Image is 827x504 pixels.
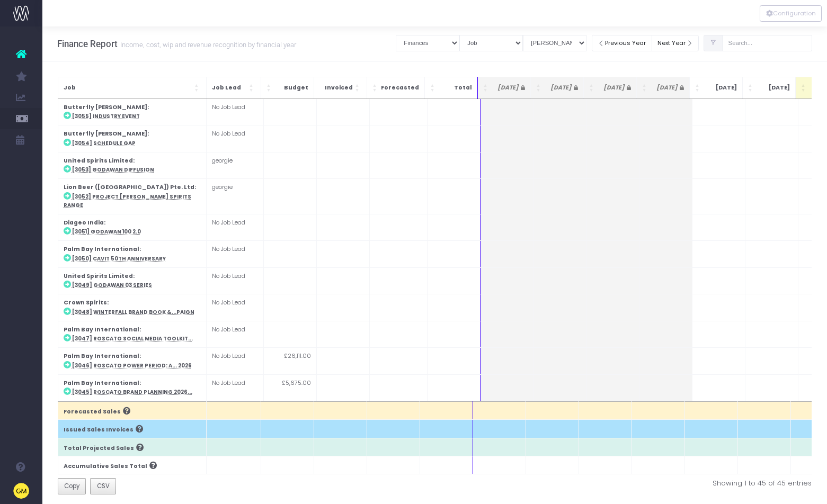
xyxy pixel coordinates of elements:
[64,352,139,360] strong: Palm Bay International
[58,478,86,495] button: Copy
[58,99,206,125] td: :
[704,84,737,92] span: [DATE]
[642,83,648,93] span: Jul 25 <i class="fa fa-lock"></i>: Activate to sort
[748,83,754,93] span: Sep 25: Activate to sort
[355,83,361,93] span: Invoiced: Activate to sort
[206,179,263,214] td: georgie
[64,481,79,491] span: Copy
[652,35,699,51] button: Next Year
[58,294,206,321] td: :
[64,245,139,253] strong: Palm Bay International
[206,321,263,347] td: No Job Lead
[64,426,134,434] span: Issued Sales Invoices
[58,374,206,401] td: :
[206,99,263,125] td: No Job Lead
[64,84,192,92] span: Job
[592,35,652,51] button: Previous Year
[212,84,247,92] span: Job Lead
[64,299,107,307] strong: Crown Spirits
[801,83,807,93] span: Oct 25: Activate to sort
[598,84,631,92] span: [DATE]
[64,103,147,111] strong: Butterfly [PERSON_NAME]
[72,166,154,173] abbr: [3053] Godawan Diffusion
[72,140,136,147] abbr: [3054] Schedule Gap
[64,193,191,209] abbr: [3052] Project Gaul Spirits Range
[206,348,263,374] td: No Job Lead
[263,348,316,374] td: £26,111.00
[430,83,437,93] span: Total: Activate to sort
[72,335,193,342] abbr: [3047] Roscato Social Media Toolkit
[64,408,121,416] span: Forecasted Sales
[72,389,192,395] abbr: [3045] Roscato Brand Planning 2026
[64,183,194,191] strong: Lion Beer ([GEOGRAPHIC_DATA]) Pte. Ltd
[722,35,812,51] input: Search...
[64,462,147,471] span: Accumulative Sales Total
[64,326,139,334] strong: Palm Bay International
[695,83,701,93] span: Aug 25: Activate to sort
[72,113,140,120] abbr: [3055] Industry Event
[72,255,166,262] abbr: [3050] Cavit 50th Anniversary
[275,84,308,92] span: Budget
[492,84,525,92] span: [DATE]
[58,267,206,294] td: :
[72,228,141,235] abbr: [3051] Godawan 100 2.0
[57,39,296,49] h3: Finance Report
[64,157,133,165] strong: United Spirits Limited
[372,83,379,93] span: Forecasted: Activate to sort
[118,39,296,49] small: Income, cost, wip and revenue recognition by financial year
[483,83,490,93] span: Apr 25 <i class="fa fa-lock"></i>: Activate to sort
[64,444,134,453] span: Total Projected Sales
[545,84,578,92] span: [DATE]
[439,84,472,92] span: Total
[13,483,29,499] img: images/default_profile_image.png
[536,83,543,93] span: May 25 <i class="fa fa-lock"></i>: Activate to sort
[64,272,133,280] strong: United Spirits Limited
[263,374,316,401] td: £5,675.00
[58,125,206,152] td: :
[58,152,206,178] td: :
[249,83,255,93] span: Job Lead: Activate to sort
[319,84,353,92] span: Invoiced
[90,478,116,495] button: CSV
[206,125,263,152] td: No Job Lead
[58,348,206,374] td: :
[64,219,104,227] strong: Diageo India
[443,478,812,489] div: Showing 1 to 45 of 45 entries
[72,362,192,369] abbr: [3046] Roscato Power Period: Awards 2026
[97,481,110,491] span: CSV
[757,84,790,92] span: [DATE]
[64,379,139,387] strong: Palm Bay International
[58,179,206,214] td: :
[72,282,152,289] abbr: [3049] Godawan 03 Series
[58,214,206,241] td: :
[64,130,147,138] strong: Butterfly [PERSON_NAME]
[651,84,684,92] span: [DATE]
[58,321,206,347] td: :
[381,84,419,92] span: Forecasted
[760,5,822,22] div: Vertical button group
[206,374,263,401] td: No Job Lead
[206,241,263,267] td: No Job Lead
[194,83,201,93] span: Job: Activate to sort
[72,309,194,316] abbr: [3048] Winterfall Brand Book & Campaign
[266,83,273,93] span: Budget: Activate to sort
[760,5,822,22] button: Configuration
[206,294,263,321] td: No Job Lead
[206,267,263,294] td: No Job Lead
[206,152,263,178] td: georgie
[206,214,263,241] td: No Job Lead
[58,241,206,267] td: :
[589,83,595,93] span: Jun 25 <i class="fa fa-lock"></i>: Activate to sort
